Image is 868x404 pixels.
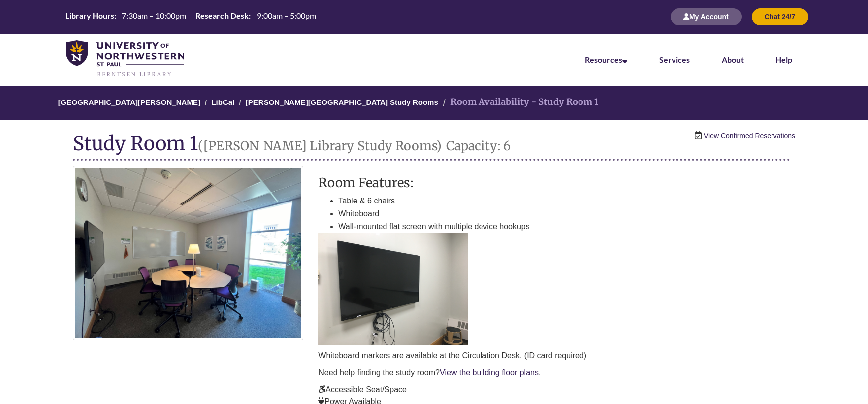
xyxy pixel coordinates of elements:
[257,11,316,20] span: 9:00am – 5:00pm
[192,10,252,21] th: Research Desk:
[58,98,200,106] a: [GEOGRAPHIC_DATA][PERSON_NAME]
[318,350,795,362] p: Whiteboard markers are available at the Circulation Desk. (ID card required)
[338,195,795,207] li: Table & 6 chairs
[440,368,539,377] a: View the building floor plans
[61,10,320,23] a: Hours Today
[338,207,795,220] li: Whiteboard
[211,98,234,106] a: LibCal
[446,138,511,154] small: Capacity: 6
[704,130,795,141] a: View Confirmed Reservations
[440,95,598,109] li: Room Availability - Study Room 1
[585,55,627,64] a: Resources
[659,55,690,64] a: Services
[66,40,184,78] img: UNWSP Library Logo
[246,98,438,106] a: [PERSON_NAME][GEOGRAPHIC_DATA] Study Rooms
[73,166,303,340] img: Study Room 1
[671,8,742,25] button: My Account
[73,86,795,120] nav: Breadcrumb
[722,55,744,64] a: About
[61,10,320,22] table: Hours Today
[122,11,186,20] span: 7:30am – 10:00pm
[338,220,795,233] li: Wall-mounted flat screen with multiple device hookups
[671,12,742,21] a: My Account
[752,8,808,25] button: Chat 24/7
[318,176,795,190] h3: Room Features:
[318,367,795,379] p: Need help finding the study room? .
[198,138,442,154] small: ([PERSON_NAME] Library Study Rooms)
[752,12,808,21] a: Chat 24/7
[61,10,118,21] th: Library Hours:
[775,55,792,64] a: Help
[73,133,790,161] h1: Study Room 1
